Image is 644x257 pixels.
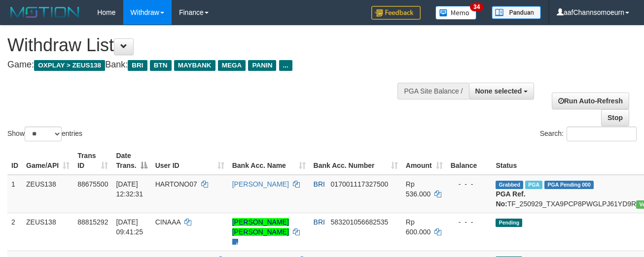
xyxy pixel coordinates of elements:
[116,180,143,198] span: [DATE] 12:32:31
[174,60,215,71] span: MAYBANK
[116,218,143,236] span: [DATE] 09:41:25
[128,60,147,71] span: BRI
[77,218,108,226] span: 88815292
[475,87,522,95] span: None selected
[77,180,108,188] span: 88675500
[402,147,447,175] th: Amount: activate to sort column ascending
[7,5,82,20] img: MOTION_logo.png
[7,147,22,175] th: ID
[451,217,488,227] div: - - -
[232,180,289,188] a: [PERSON_NAME]
[112,147,151,175] th: Date Trans.: activate to sort column descending
[73,147,112,175] th: Trans ID: activate to sort column ascending
[435,6,477,20] img: Button%20Memo.svg
[525,181,542,189] span: Marked by aaftrukkakada
[314,180,325,188] span: BRI
[7,60,420,70] h4: Game: Bank:
[218,60,246,71] span: MEGA
[552,93,629,109] a: Run Auto-Refresh
[22,213,73,251] td: ZEUS138
[397,83,468,99] div: PGA Site Balance /
[151,147,228,175] th: User ID: activate to sort column ascending
[248,60,276,71] span: PANIN
[150,60,172,71] span: BTN
[406,180,431,198] span: Rp 536.000
[22,147,73,175] th: Game/API: activate to sort column ascending
[406,218,431,236] span: Rp 600.000
[155,218,180,226] span: CINAAA
[232,218,289,236] a: [PERSON_NAME] [PERSON_NAME]
[25,127,62,141] select: Showentries
[447,147,492,175] th: Balance
[22,175,73,213] td: ZEUS138
[496,219,522,227] span: Pending
[228,147,310,175] th: Bank Acc. Name: activate to sort column ascending
[469,83,535,99] button: None selected
[314,218,325,226] span: BRI
[310,147,402,175] th: Bank Acc. Number: activate to sort column ascending
[7,127,82,141] label: Show entries
[7,35,420,55] h1: Withdraw List
[601,109,629,126] a: Stop
[451,179,488,189] div: - - -
[540,127,637,141] label: Search:
[279,60,292,71] span: ...
[34,60,105,71] span: OXPLAY > ZEUS138
[155,180,197,188] span: HARTONO07
[544,181,594,189] span: PGA Pending
[492,6,541,19] img: panduan.png
[496,190,525,208] b: PGA Ref. No:
[371,6,421,20] img: Feedback.jpg
[470,2,483,11] span: 34
[496,181,523,189] span: Grabbed
[7,213,22,251] td: 2
[7,175,22,213] td: 1
[331,218,389,226] span: Copy 583201056682535 to clipboard
[567,127,637,141] input: Search:
[331,180,389,188] span: Copy 017001117327500 to clipboard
